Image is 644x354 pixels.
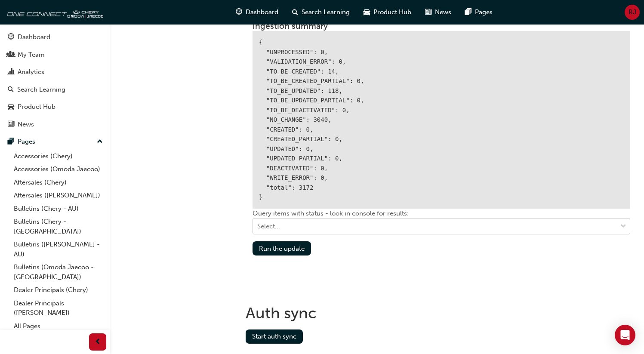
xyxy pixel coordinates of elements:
a: Bulletins (Chery - [GEOGRAPHIC_DATA]) [10,215,106,238]
a: guage-iconDashboard [229,3,285,21]
div: Product Hub [18,102,55,112]
a: Dealer Principals (Chery) [10,283,106,297]
a: Analytics [3,64,106,80]
span: pages-icon [465,7,471,18]
span: search-icon [8,86,14,94]
span: guage-icon [8,34,14,41]
span: guage-icon [236,7,242,18]
a: My Team [3,47,106,63]
div: My Team [18,50,45,60]
div: News [18,120,34,129]
a: Product Hub [3,99,106,115]
span: chart-icon [8,68,14,76]
a: search-iconSearch Learning [285,3,357,21]
a: car-iconProduct Hub [357,3,418,21]
span: people-icon [8,51,14,59]
h1: Auth sync [246,304,637,323]
a: Aftersales ([PERSON_NAME]) [10,189,106,202]
div: Search Learning [17,85,65,95]
span: news-icon [425,7,431,18]
a: Search Learning [3,82,106,98]
a: All Pages [10,320,106,333]
h3: Ingestion summary [253,21,630,31]
a: News [3,117,106,132]
a: Bulletins (Chery - AU) [10,202,106,215]
div: Select... [257,222,280,231]
span: prev-icon [95,337,101,348]
span: down-icon [620,221,626,232]
a: Dealer Principals ([PERSON_NAME]) [10,297,106,320]
span: search-icon [292,7,298,18]
a: Accessories (Omoda Jaecoo) [10,163,106,176]
a: Aftersales (Chery) [10,176,106,189]
span: Search Learning [302,7,350,17]
span: Dashboard [246,7,278,17]
span: pages-icon [8,138,14,146]
a: news-iconNews [418,3,458,21]
button: DashboardMy TeamAnalyticsSearch LearningProduct HubNews [3,28,106,134]
span: Pages [475,7,493,17]
div: Open Intercom Messenger [615,325,635,345]
button: Pages [3,134,106,150]
span: News [435,7,451,17]
a: Accessories (Chery) [10,150,106,163]
div: Analytics [18,67,44,77]
button: Start auth sync [246,329,303,344]
button: Run the update [253,241,311,255]
span: up-icon [97,136,103,148]
a: Bulletins (Omoda Jaecoo - [GEOGRAPHIC_DATA]) [10,261,106,283]
span: Product Hub [373,7,411,17]
div: { "UNPROCESSED": 0, "VALIDATION_ERROR": 0, "TO_BE_CREATED": 14, "TO_BE_CREATED_PARTIAL": 0, "TO_B... [253,31,630,209]
a: Bulletins ([PERSON_NAME] - AU) [10,238,106,261]
a: pages-iconPages [458,3,499,21]
div: Dashboard [18,32,50,42]
span: RJ [629,7,636,17]
span: car-icon [8,103,14,111]
span: news-icon [8,121,14,129]
div: Query items with status - look in console for results: [253,209,630,242]
a: Dashboard [3,29,106,45]
img: oneconnect [4,3,103,21]
button: RJ [625,5,640,20]
div: Pages [18,137,35,147]
span: car-icon [364,7,370,18]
